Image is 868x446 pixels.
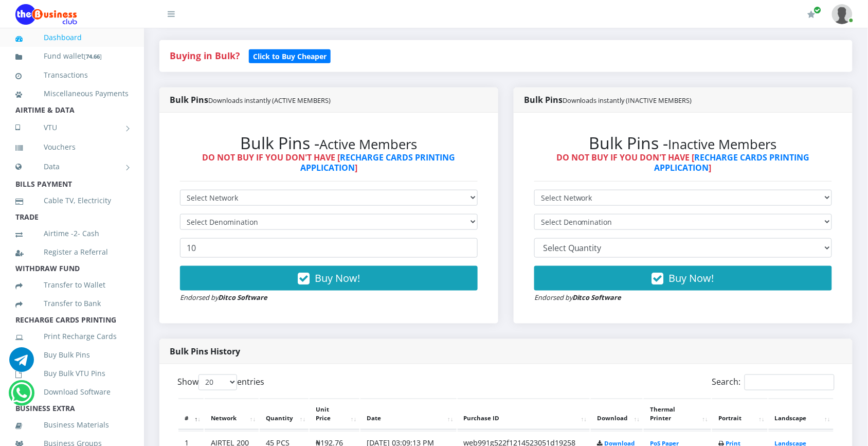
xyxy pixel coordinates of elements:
a: Vouchers [15,135,129,159]
a: Transfer to Wallet [15,273,129,297]
th: Quantity: activate to sort column ascending [260,399,309,431]
strong: Bulk Pins [524,94,692,105]
th: Download: activate to sort column ascending [591,399,643,431]
small: Endorsed by [534,293,622,302]
th: Landscape: activate to sort column ascending [769,399,834,431]
a: Register a Referral [15,240,129,264]
i: Renew/Upgrade Subscription [808,10,816,19]
a: Buy Bulk VTU Pins [15,362,129,385]
h2: Bulk Pins - [180,133,478,153]
a: RECHARGE CARDS PRINTING APPLICATION [655,152,810,173]
span: Buy Now! [669,271,714,285]
a: Miscellaneous Payments [15,82,129,105]
h2: Bulk Pins - [534,133,832,153]
span: Renew/Upgrade Subscription [814,6,822,14]
a: Transactions [15,63,129,87]
img: Logo [15,4,77,25]
small: Active Members [320,135,418,153]
strong: Buying in Bulk? [170,49,240,62]
strong: Ditco Software [218,293,267,302]
small: Downloads instantly (ACTIVE MEMBERS) [208,96,331,105]
a: Chat for support [9,355,34,372]
small: [ ] [84,52,102,60]
small: Inactive Members [668,135,777,153]
a: Dashboard [15,26,129,49]
label: Show entries [177,374,264,390]
b: 74.66 [86,52,100,60]
a: Business Materials [15,413,129,437]
small: Endorsed by [180,293,267,302]
label: Search: [712,374,835,390]
a: VTU [15,115,129,140]
small: Downloads instantly (INACTIVE MEMBERS) [563,96,692,105]
a: Click to Buy Cheaper [249,49,331,62]
input: Search: [745,374,835,390]
a: Buy Bulk Pins [15,343,129,367]
a: Chat for support [11,388,32,405]
strong: Bulk Pins [170,94,331,105]
span: Buy Now! [315,271,360,285]
a: Print Recharge Cards [15,325,129,348]
a: Airtime -2- Cash [15,222,129,245]
a: Download Software [15,380,129,404]
a: Transfer to Bank [15,292,129,315]
b: Click to Buy Cheaper [253,51,327,61]
th: #: activate to sort column descending [178,399,204,431]
strong: DO NOT BUY IF YOU DON'T HAVE [ ] [557,152,810,173]
th: Purchase ID: activate to sort column ascending [458,399,590,431]
a: Fund wallet[74.66] [15,44,129,68]
strong: Ditco Software [572,293,622,302]
strong: DO NOT BUY IF YOU DON'T HAVE [ ] [203,152,456,173]
a: Cable TV, Electricity [15,189,129,212]
input: Enter Quantity [180,238,478,258]
img: User [832,4,853,24]
th: Thermal Printer: activate to sort column ascending [644,399,711,431]
button: Buy Now! [180,266,478,291]
select: Showentries [198,374,237,390]
a: RECHARGE CARDS PRINTING APPLICATION [300,152,456,173]
button: Buy Now! [534,266,832,291]
a: Data [15,154,129,180]
th: Unit Price: activate to sort column ascending [310,399,359,431]
th: Network: activate to sort column ascending [205,399,259,431]
strong: Bulk Pins History [170,346,240,357]
th: Date: activate to sort column ascending [360,399,457,431]
th: Portrait: activate to sort column ascending [712,399,768,431]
